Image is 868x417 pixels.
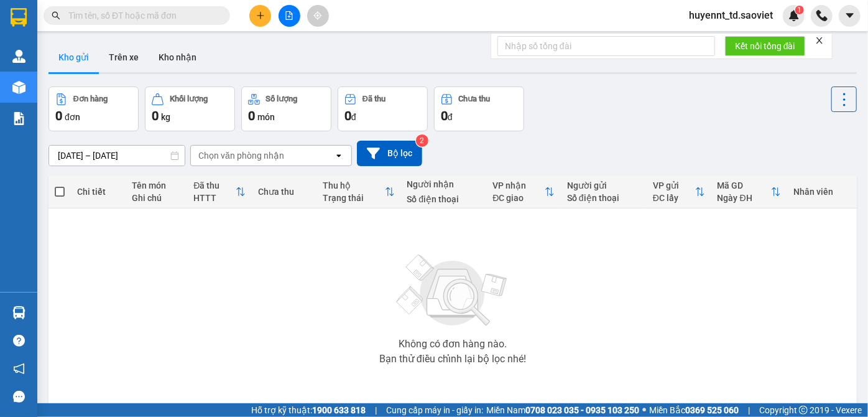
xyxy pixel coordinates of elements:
span: 0 [248,108,255,123]
button: Bộ lọc [357,141,422,166]
div: Mã GD [718,180,771,190]
div: Nhân viên [793,187,851,197]
div: ĐC giao [492,193,545,203]
div: Chi tiết [77,187,119,197]
img: phone-icon [816,10,828,21]
input: Nhập số tổng đài [497,36,715,56]
strong: 1900 633 818 [312,405,366,415]
div: Không có đơn hàng nào. [399,339,507,349]
span: 0 [55,108,62,123]
th: Toggle SortBy [647,176,711,208]
input: Select a date range. [49,146,185,166]
span: notification [13,363,25,375]
div: VP nhận [492,180,545,190]
span: 0 [441,108,448,123]
span: đ [351,112,356,122]
span: ⚪️ [642,408,646,413]
span: Cung cấp máy in - giấy in: [386,403,483,417]
span: copyright [799,406,808,415]
span: Miền Nam [486,403,639,417]
div: Đơn hàng [73,95,108,103]
button: Đơn hàng0đơn [48,87,139,131]
th: Toggle SortBy [187,176,252,208]
sup: 1 [795,6,804,14]
div: Người gửi [567,180,640,190]
button: aim [307,5,329,27]
span: file-add [285,11,293,20]
svg: open [334,151,344,161]
img: warehouse-icon [12,306,25,319]
div: Số điện thoại [567,193,640,203]
div: Chưa thu [258,187,310,197]
button: Kết nối tổng đài [725,36,805,56]
span: huyennt_td.saoviet [679,7,783,23]
button: Chưa thu0đ [434,87,524,131]
span: 1 [797,6,801,14]
span: | [748,403,750,417]
sup: 2 [416,134,428,147]
div: Đã thu [193,180,236,190]
div: ĐC lấy [653,193,695,203]
div: VP gửi [653,180,695,190]
button: Khối lượng0kg [145,87,235,131]
button: caret-down [839,5,861,27]
span: Hỗ trợ kỹ thuật: [251,403,366,417]
button: Đã thu0đ [338,87,428,131]
span: plus [256,11,265,20]
img: logo-vxr [11,8,27,27]
button: Kho gửi [48,42,99,72]
span: aim [313,11,322,20]
span: món [257,112,275,122]
span: 0 [152,108,159,123]
strong: 0369 525 060 [685,405,739,415]
div: Khối lượng [170,95,208,103]
span: message [13,391,25,403]
span: close [815,36,824,45]
span: Kết nối tổng đài [735,39,795,53]
button: plus [249,5,271,27]
strong: 0708 023 035 - 0935 103 250 [525,405,639,415]
div: HTTT [193,193,236,203]
img: warehouse-icon [12,81,25,94]
div: Số lượng [266,95,298,103]
div: Trạng thái [323,193,385,203]
div: Bạn thử điều chỉnh lại bộ lọc nhé! [379,354,526,364]
span: search [52,11,60,20]
button: Kho nhận [149,42,206,72]
div: Ghi chú [132,193,182,203]
div: Chọn văn phòng nhận [198,149,284,162]
th: Toggle SortBy [316,176,401,208]
span: 0 [344,108,351,123]
span: caret-down [844,10,856,21]
span: Miền Bắc [649,403,739,417]
span: question-circle [13,335,25,347]
th: Toggle SortBy [711,176,787,208]
button: file-add [279,5,300,27]
th: Toggle SortBy [486,176,561,208]
img: solution-icon [12,112,25,125]
span: | [375,403,377,417]
button: Số lượng0món [241,87,331,131]
div: Tên món [132,180,182,190]
div: Thu hộ [323,180,385,190]
button: Trên xe [99,42,149,72]
div: Ngày ĐH [718,193,771,203]
img: warehouse-icon [12,50,25,63]
img: svg+xml;base64,PHN2ZyBjbGFzcz0ibGlzdC1wbHVnX19zdmciIHhtbG5zPSJodHRwOi8vd3d3LnczLm9yZy8yMDAwL3N2Zy... [390,247,515,334]
div: Đã thu [362,95,386,103]
img: icon-new-feature [788,10,800,21]
span: đ [448,112,453,122]
span: kg [161,112,170,122]
div: Chưa thu [459,95,491,103]
div: Số điện thoại [407,194,481,204]
span: đơn [65,112,80,122]
input: Tìm tên, số ĐT hoặc mã đơn [68,9,215,22]
div: Người nhận [407,179,481,189]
